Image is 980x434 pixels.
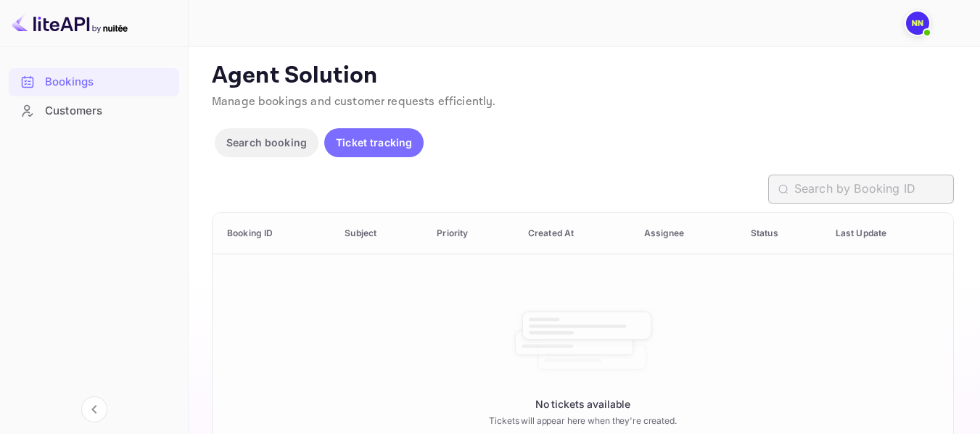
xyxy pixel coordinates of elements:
[9,97,179,125] div: Customers
[12,12,128,35] img: LiteAPI logo
[213,213,333,254] th: Booking ID
[9,97,179,124] a: Customers
[45,103,172,120] div: Customers
[535,396,630,412] p: No tickets available
[511,298,656,385] img: No tickets available
[45,74,172,91] div: Bookings
[212,62,954,91] p: Agent Solution
[9,68,179,96] div: Bookings
[9,68,179,95] a: Bookings
[824,213,953,254] th: Last Update
[794,175,954,204] input: Search by Booking ID
[906,12,929,35] img: N/A N/A
[425,213,516,254] th: Priority
[516,213,633,254] th: Created At
[212,94,496,109] span: Manage bookings and customer requests efficiently.
[336,135,412,150] p: Ticket tracking
[633,213,739,254] th: Assignee
[739,213,824,254] th: Status
[226,135,307,150] p: Search booking
[81,396,107,422] button: Collapse navigation
[333,213,425,254] th: Subject
[489,414,676,427] p: Tickets will appear here when they're created.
